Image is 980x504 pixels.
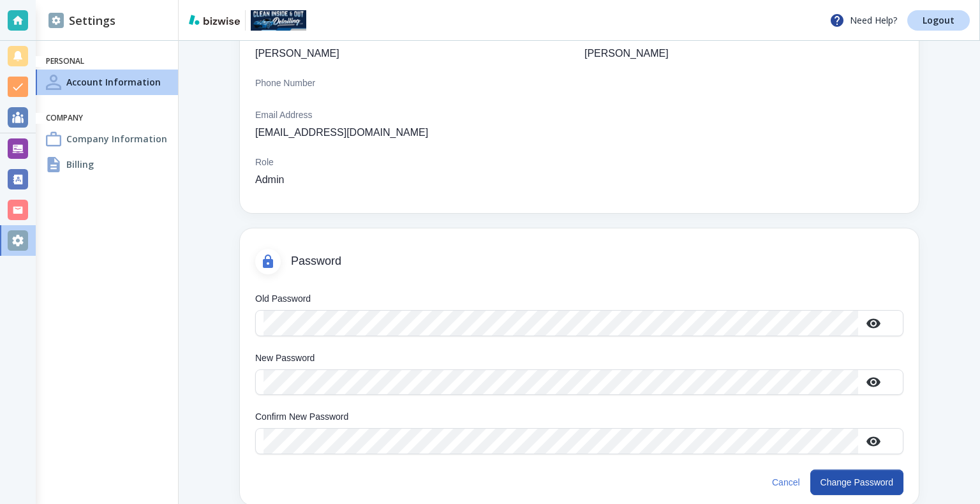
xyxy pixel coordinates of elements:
p: Admin [255,172,284,188]
p: Phone Number [255,77,315,91]
h4: Account Information [66,75,161,89]
p: Role [255,156,274,170]
p: [PERSON_NAME] [584,46,669,61]
h2: Settings [48,12,115,29]
a: Account InformationAccount Information [36,70,178,95]
img: bizwise [189,15,240,25]
img: DashboardSidebarSettings.svg [48,13,64,28]
p: [EMAIL_ADDRESS][DOMAIN_NAME] [255,125,428,140]
p: [PERSON_NAME] [255,46,339,61]
button: Change Password [810,470,903,495]
h6: Company [46,113,168,124]
h6: Personal [46,56,168,67]
a: Company InformationCompany Information [36,126,178,152]
img: Clean Inside & Out Detailing [251,10,306,31]
button: Cancel [767,470,805,495]
p: Logout [923,16,954,25]
span: Password [291,255,903,269]
a: Logout [907,10,970,31]
a: BillingBilling [36,152,178,177]
p: Email Address [255,108,312,122]
p: Need Help? [829,13,897,28]
h4: Billing [66,158,94,171]
h4: Company Information [66,132,167,145]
